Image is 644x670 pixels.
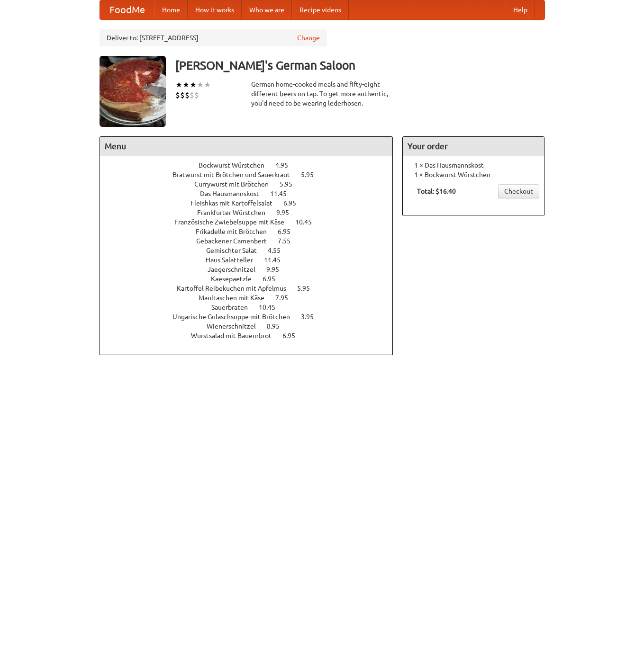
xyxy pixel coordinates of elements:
span: 9.95 [266,266,289,273]
a: Change [297,33,320,43]
span: 5.95 [297,285,319,292]
a: Wurstsalad mit Bauernbrot 6.95 [191,332,313,339]
li: 1 × Das Hausmannskost [408,161,539,170]
a: Frankfurter Würstchen 9.95 [197,209,307,216]
a: Kaesepaetzle 6.95 [211,275,293,283]
a: Who we are [242,0,292,19]
h4: Menu [100,137,393,156]
span: Das Hausmannskost [200,190,269,197]
a: Frikadelle mit Brötchen 6.95 [196,228,308,235]
span: 6.95 [263,275,285,283]
span: Maultaschen mit Käse [199,294,274,302]
span: Haus Salatteller [206,256,263,264]
span: 5.95 [301,171,323,179]
li: ★ [190,80,197,90]
span: Fleishkas mit Kartoffelsalat [190,199,282,207]
li: ★ [204,80,211,90]
a: Bratwurst mit Brötchen und Sauerkraut 5.95 [172,171,331,179]
li: ★ [175,80,182,90]
div: German home-cooked meals and fifty-eight different beers on tap. To get more authentic, you'd nee... [251,80,393,108]
span: 4.95 [275,161,298,169]
span: Gemischter Salat [206,247,266,254]
span: Wienerschnitzel [207,322,265,330]
a: Recipe videos [292,0,349,19]
li: $ [175,90,180,100]
span: 9.95 [276,209,299,216]
span: Jaegerschnitzel [208,266,265,273]
a: Das Hausmannskost 11.45 [200,190,304,197]
span: Wurstsalad mit Bauernbrot [191,332,281,339]
li: $ [180,90,185,100]
h3: [PERSON_NAME]'s German Saloon [175,56,545,75]
a: Französische Zwiebelsuppe mit Käse 10.45 [174,218,329,226]
a: Haus Salatteller 11.45 [206,256,298,264]
a: Ungarische Gulaschsuppe mit Brötchen 3.95 [172,313,331,321]
span: 6.95 [278,228,300,235]
span: 11.45 [270,190,296,197]
span: 6.95 [283,199,306,207]
span: 8.95 [267,322,289,330]
a: Fleishkas mit Kartoffelsalat 6.95 [190,199,314,207]
li: ★ [182,80,190,90]
span: Currywurst mit Brötchen [194,180,278,188]
span: Gebackener Camenbert [196,237,276,245]
a: FoodMe [100,0,154,19]
span: Kartoffel Reibekuchen mit Apfelmus [177,285,296,292]
a: Sauerbraten 10.45 [211,304,293,311]
span: 4.55 [268,247,290,254]
li: 1 × Bockwurst Würstchen [408,170,539,179]
li: $ [190,90,194,100]
li: $ [185,90,190,100]
span: Frikadelle mit Brötchen [196,228,276,235]
a: Jaegerschnitzel 9.95 [208,266,297,273]
a: Checkout [498,184,539,198]
span: 11.45 [264,256,290,264]
span: Bratwurst mit Brötchen und Sauerkraut [172,171,299,179]
span: Ungarische Gulaschsuppe mit Brötchen [172,313,299,321]
div: Deliver to: [STREET_ADDRESS] [100,29,327,46]
a: How it works [188,0,242,19]
h4: Your order [403,137,544,156]
span: Frankfurter Würstchen [197,209,275,216]
a: Gemischter Salat 4.55 [206,247,298,254]
a: Currywurst mit Brötchen 5.95 [194,180,310,188]
b: Total: $16.40 [417,188,456,195]
span: 5.95 [280,180,302,188]
a: Help [506,0,535,19]
span: 6.95 [282,332,305,339]
a: Maultaschen mit Käse 7.95 [199,294,306,302]
span: 7.55 [278,237,300,245]
span: Französische Zwiebelsuppe mit Käse [174,218,294,226]
span: Sauerbraten [211,304,257,311]
a: Kartoffel Reibekuchen mit Apfelmus 5.95 [177,285,327,292]
a: Home [154,0,188,19]
span: 10.45 [259,304,285,311]
span: Kaesepaetzle [211,275,261,283]
a: Bockwurst Würstchen 4.95 [199,161,306,169]
li: $ [194,90,199,100]
img: angular.jpg [100,56,166,127]
span: 3.95 [301,313,323,321]
span: Bockwurst Würstchen [199,161,274,169]
span: 10.45 [295,218,321,226]
a: Gebackener Camenbert 7.55 [196,237,308,245]
span: 7.95 [275,294,298,302]
a: Wienerschnitzel 8.95 [207,322,297,330]
li: ★ [197,80,204,90]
